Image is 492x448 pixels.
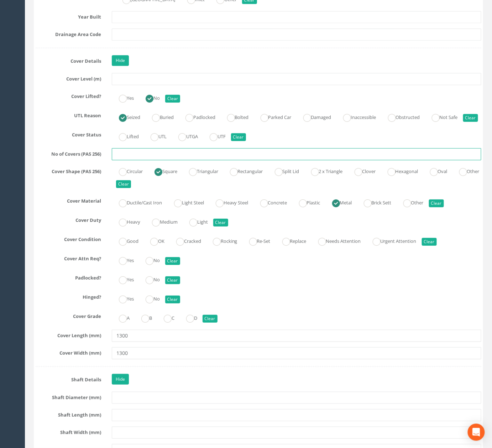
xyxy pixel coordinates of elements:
label: Yes [112,255,134,265]
label: Good [112,235,138,246]
label: Ductile/Cast Iron [112,197,162,207]
label: Medium [145,216,178,226]
label: B [134,312,152,323]
label: Not Safe [425,111,458,122]
label: Parked Car [253,111,292,122]
label: Cover Level (m) [30,73,106,82]
label: Seized [112,111,140,122]
label: UTL Reason [30,110,106,119]
label: Re-Set [242,235,271,246]
label: Cover Attn Req? [30,253,106,262]
label: Shaft Width (mm) [30,427,106,436]
div: Open Intercom Messenger [468,424,485,441]
button: Clear [165,296,180,303]
label: Square [147,166,177,176]
label: Brick Sett [357,197,392,207]
label: Cover Condition [30,234,106,243]
label: No of Covers (PAS 256) [30,148,106,157]
label: Damaged [296,111,331,122]
button: Clear [203,315,218,323]
label: Cover Status [30,129,106,138]
label: Replace [275,235,307,246]
label: Clover [347,166,376,176]
label: No [138,293,160,303]
label: Padlocked [178,111,215,122]
label: UTL [143,131,167,141]
label: Yes [112,92,134,103]
label: Cover Lifted? [30,90,106,100]
label: Rocking [206,235,237,246]
label: No [138,92,160,103]
label: No [138,274,160,284]
label: A [112,312,130,323]
label: Concrete [253,197,287,207]
label: Cover Material [30,195,106,204]
label: Oval [423,166,447,176]
label: Cracked [169,235,201,246]
label: OK [143,235,164,246]
a: Hide [112,374,129,385]
label: Metal [325,197,352,207]
label: Triangular [182,166,218,176]
label: Plastic [292,197,320,207]
label: Inaccessible [336,111,376,122]
button: Clear [165,95,180,103]
label: Hexagonal [381,166,418,176]
label: Cover Duty [30,214,106,224]
label: Split Lid [268,166,299,176]
label: Yes [112,293,134,303]
button: Clear [463,114,478,122]
label: Year Built [30,11,106,20]
label: Yes [112,274,134,284]
button: Clear [116,180,131,188]
label: No [138,255,160,265]
label: Shaft Diameter (mm) [30,392,106,401]
label: Rectangular [223,166,263,176]
button: Clear [165,257,180,265]
label: Drainage Area Code [30,28,106,38]
button: Clear [422,238,437,246]
label: Shaft Details [30,374,106,383]
button: Clear [165,276,180,284]
label: Other [396,197,424,207]
label: UTGA [171,131,198,141]
label: C [157,312,174,323]
label: Shaft Length (mm) [30,409,106,418]
label: Circular [112,166,143,176]
button: Clear [213,219,228,226]
label: Hinged? [30,291,106,301]
label: Cover Details [30,55,106,64]
label: Urgent Attention [366,235,417,246]
label: Other [452,166,480,176]
label: Buried [145,111,174,122]
label: Cover Width (mm) [30,347,106,356]
button: Clear [429,199,444,207]
label: Padlocked? [30,272,106,281]
a: Hide [112,55,129,66]
label: Lifted [112,131,139,141]
label: 2 x Triangle [304,166,343,176]
label: Light Steel [167,197,204,207]
label: Cover Grade [30,311,106,320]
label: Cover Shape (PAS 256) [30,166,106,175]
label: Obstructed [381,111,420,122]
label: Heavy [112,216,140,226]
label: Light [182,216,208,226]
label: Bolted [220,111,249,122]
label: Needs Attention [311,235,361,246]
label: Heavy Steel [209,197,248,207]
label: D [179,312,197,323]
button: Clear [231,133,246,141]
label: Cover Length (mm) [30,330,106,339]
label: UTF [203,131,226,141]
